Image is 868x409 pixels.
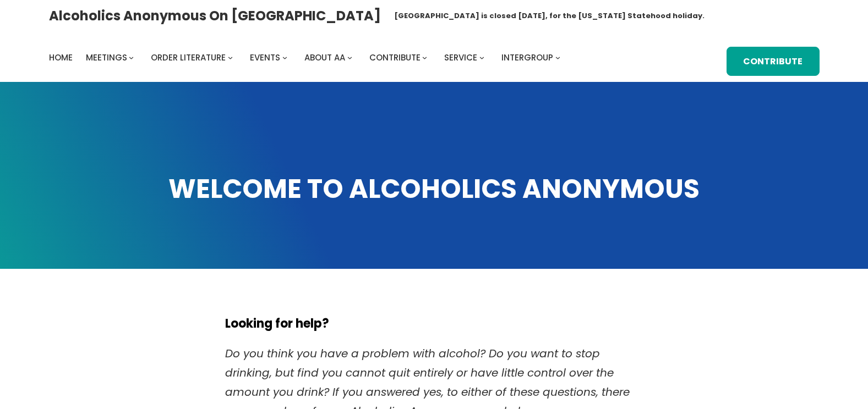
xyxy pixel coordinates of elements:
[225,317,643,331] h5: Looking for help?
[347,55,352,60] button: About AA submenu
[304,52,345,63] span: About AA
[479,55,484,60] button: Service submenu
[49,52,73,63] span: Home
[129,55,134,60] button: Meetings submenu
[304,50,345,65] a: About AA
[282,55,287,60] button: Events submenu
[49,50,564,65] nav: Intergroup
[151,52,226,63] span: Order Literature
[86,52,127,63] span: Meetings
[86,50,127,65] a: Meetings
[49,50,73,65] a: Home
[501,52,553,63] span: Intergroup
[555,55,560,60] button: Intergroup submenu
[250,52,280,63] span: Events
[501,50,553,65] a: Intergroup
[49,4,381,27] a: Alcoholics Anonymous on [GEOGRAPHIC_DATA]
[444,52,477,63] span: Service
[369,52,421,63] span: Contribute
[394,10,705,21] h1: [GEOGRAPHIC_DATA] is closed [DATE], for the [US_STATE] Statehood holiday.
[727,47,819,76] a: Contribute
[422,55,427,60] button: Contribute submenu
[444,50,477,65] a: Service
[49,172,820,207] h1: WELCOME TO ALCOHOLICS ANONYMOUS
[228,55,233,60] button: Order Literature submenu
[369,50,421,65] a: Contribute
[250,50,280,65] a: Events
